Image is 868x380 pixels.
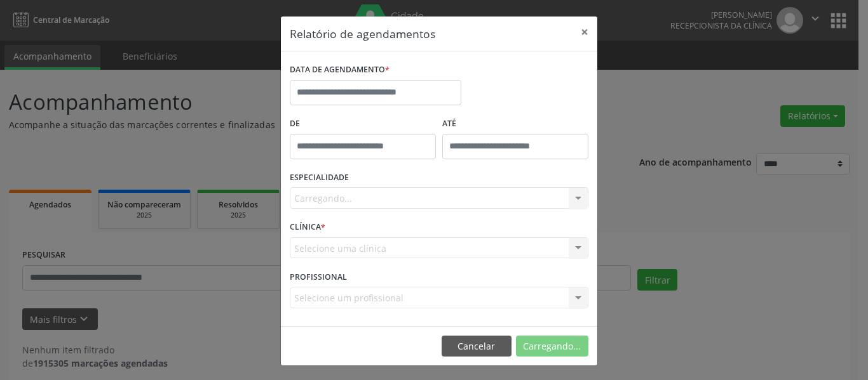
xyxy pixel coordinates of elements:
label: ESPECIALIDADE [290,168,349,188]
label: ATÉ [442,114,588,134]
button: Cancelar [442,336,512,357]
button: Close [572,16,597,48]
label: CLÍNICA [290,218,325,237]
button: Carregando... [516,336,588,357]
h5: Relatório de agendamentos [290,25,435,42]
label: PROFISSIONAL [290,267,347,287]
label: DATA DE AGENDAMENTO [290,60,390,80]
label: De [290,114,436,134]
